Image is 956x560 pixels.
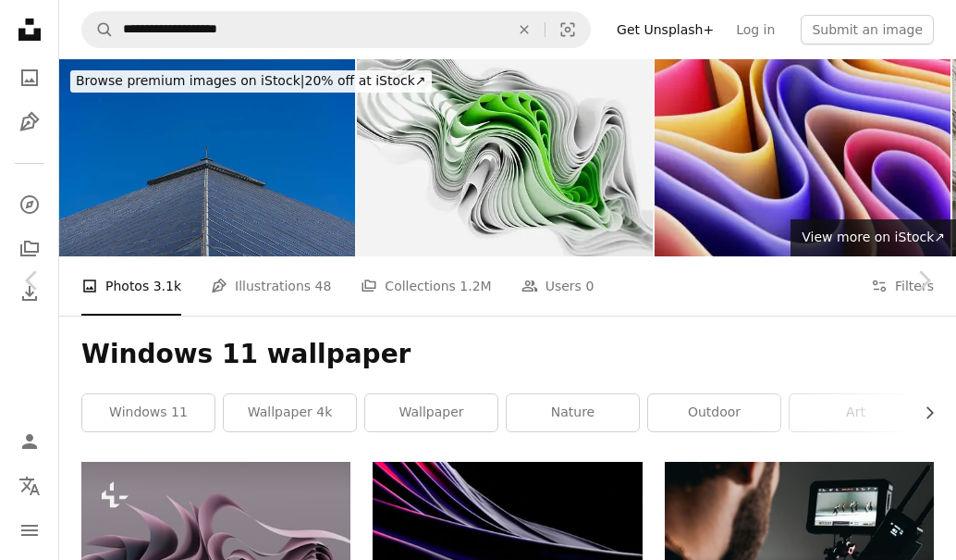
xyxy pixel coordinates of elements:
a: Explore [11,186,48,223]
a: windows 11 [82,394,214,431]
button: Search Unsplash [82,12,114,47]
a: Log in [725,15,786,44]
a: Get Unsplash+ [606,15,725,44]
button: Visual search [545,12,590,47]
button: Language [11,467,48,504]
a: Photos [11,59,48,96]
h1: Windows 11 wallpaper [81,338,934,371]
a: a computer generated image of an abstract design [81,529,350,546]
a: Users 0 [521,256,594,316]
img: Colorful 3d wallpaper 3840x1600 featuring shape windows 11 style. 3d rendering. [655,59,950,256]
img: Symmetrical glass windows of a building [59,59,355,256]
img: A green and white abstract image with a lot of white cloth stripes. Trendy modern image in Window... [357,59,653,256]
span: View more on iStock ↗ [802,230,945,244]
span: 1.2M [460,276,491,296]
a: wallpaper [365,394,497,431]
span: Browse premium images on iStock | [76,73,304,88]
span: 0 [585,276,594,296]
a: View more on iStock↗ [791,219,956,256]
form: Find visuals sitewide [81,11,591,48]
a: Log in / Sign up [11,423,48,460]
a: a close up of a cell phone with a black background [373,534,642,551]
div: 20% off at iStock ↗ [70,70,432,93]
button: Clear [504,12,545,47]
a: Browse premium images on iStock|20% off at iStock↗ [59,59,443,104]
a: Illustrations [11,104,48,141]
button: Menu [11,512,48,549]
a: Next [891,192,956,369]
button: Filters [871,256,934,316]
a: art [790,394,922,431]
a: outdoor [648,394,780,431]
a: Illustrations 48 [211,256,331,316]
a: nature [507,394,639,431]
span: 48 [315,276,332,296]
button: scroll list to the right [913,394,934,431]
button: Submit an image [801,15,934,44]
a: wallpaper 4k [224,394,356,431]
a: Collections 1.2M [361,256,491,316]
